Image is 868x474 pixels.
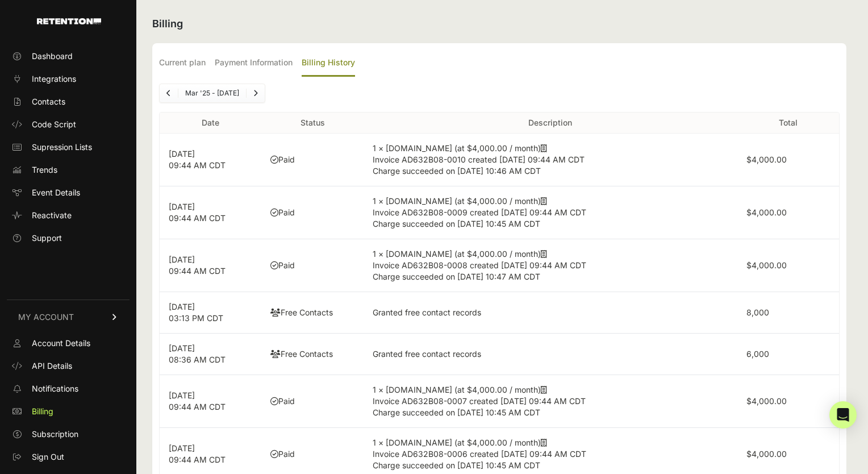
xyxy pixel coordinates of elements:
[32,73,76,85] span: Integrations
[159,50,206,77] label: Current plan
[32,338,90,349] span: Account Details
[37,18,101,24] img: Retention.com
[7,334,130,352] a: Account Details
[746,207,787,217] label: $4,000.00
[746,349,769,359] label: 6,000
[169,148,252,171] p: [DATE] 09:44 AM CDT
[746,260,787,270] label: $4,000.00
[7,425,130,443] a: Subscription
[364,375,737,428] td: 1 × [DOMAIN_NAME] (at $4,000.00 / month)
[32,164,57,176] span: Trends
[152,16,846,32] h2: Billing
[302,50,355,77] label: Billing History
[160,113,261,134] th: Date
[373,219,540,228] span: Charge succeeded on [DATE] 10:45 AM CDT
[373,166,541,176] span: Charge succeeded on [DATE] 10:46 AM CDT
[373,408,540,417] span: Charge succeeded on [DATE] 10:45 AM CDT
[178,89,246,98] li: Mar '25 - [DATE]
[364,239,737,292] td: 1 × [DOMAIN_NAME] (at $4,000.00 / month)
[7,138,130,156] a: Supression Lists
[7,184,130,202] a: Event Details
[7,448,130,466] a: Sign Out
[32,360,72,372] span: API Details
[373,155,585,164] span: Invoice AD632B08-0010 created [DATE] 09:44 AM CDT
[261,292,363,334] td: Free Contacts
[373,207,586,217] span: Invoice AD632B08-0009 created [DATE] 09:44 AM CDT
[7,70,130,88] a: Integrations
[7,380,130,398] a: Notifications
[32,429,78,440] span: Subscription
[32,406,53,417] span: Billing
[7,300,130,334] a: MY ACCOUNT
[364,186,737,239] td: 1 × [DOMAIN_NAME] (at $4,000.00 / month)
[364,134,737,186] td: 1 × [DOMAIN_NAME] (at $4,000.00 / month)
[737,113,839,134] th: Total
[261,239,363,292] td: Paid
[7,206,130,224] a: Reactivate
[373,396,586,406] span: Invoice AD632B08-0007 created [DATE] 09:44 AM CDT
[373,260,586,270] span: Invoice AD632B08-0008 created [DATE] 09:44 AM CDT
[32,383,78,394] span: Notifications
[261,334,363,375] td: Free Contacts
[169,254,252,277] p: [DATE] 09:44 AM CDT
[18,311,74,323] span: MY ACCOUNT
[261,186,363,239] td: Paid
[373,460,540,470] span: Charge succeeded on [DATE] 10:45 AM CDT
[7,402,130,421] a: Billing
[215,50,293,77] label: Payment Information
[169,343,252,365] p: [DATE] 08:36 AM CDT
[746,396,787,406] label: $4,000.00
[364,113,737,134] th: Description
[247,84,265,102] a: Next
[160,84,178,102] a: Previous
[364,334,737,375] td: Granted free contact records
[169,443,252,465] p: [DATE] 09:44 AM CDT
[373,272,540,281] span: Charge succeeded on [DATE] 10:47 AM CDT
[746,155,787,164] label: $4,000.00
[32,187,80,198] span: Event Details
[7,47,130,65] a: Dashboard
[7,161,130,179] a: Trends
[261,113,363,134] th: Status
[169,390,252,413] p: [DATE] 09:44 AM CDT
[7,115,130,134] a: Code Script
[32,142,92,153] span: Supression Lists
[169,201,252,224] p: [DATE] 09:44 AM CDT
[261,375,363,428] td: Paid
[32,96,65,107] span: Contacts
[746,307,769,317] label: 8,000
[32,232,62,244] span: Support
[32,210,72,221] span: Reactivate
[829,401,857,429] div: Open Intercom Messenger
[373,449,586,459] span: Invoice AD632B08-0006 created [DATE] 09:44 AM CDT
[32,51,73,62] span: Dashboard
[261,134,363,186] td: Paid
[7,229,130,247] a: Support
[169,301,252,324] p: [DATE] 03:13 PM CDT
[32,451,64,463] span: Sign Out
[7,93,130,111] a: Contacts
[746,449,787,459] label: $4,000.00
[364,292,737,334] td: Granted free contact records
[32,119,76,130] span: Code Script
[7,357,130,375] a: API Details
